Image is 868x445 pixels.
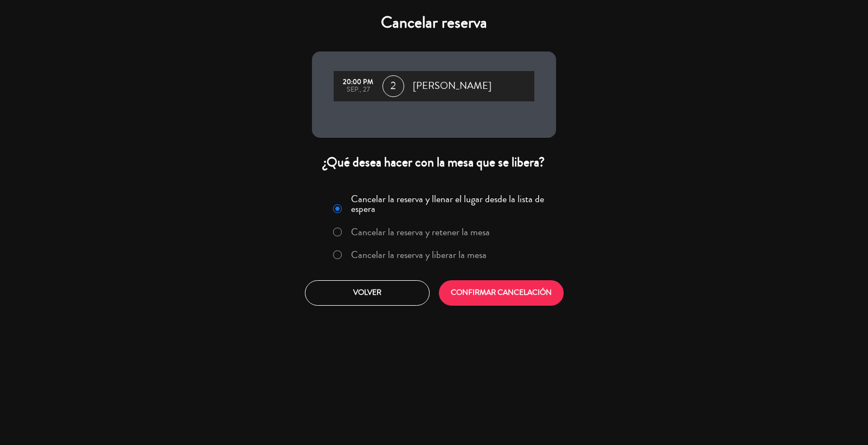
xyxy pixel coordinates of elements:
[339,79,377,86] div: 20:00 PM
[305,280,430,306] button: Volver
[439,280,564,306] button: CONFIRMAR CANCELACIÓN
[312,13,556,33] h4: Cancelar reserva
[413,78,492,94] span: [PERSON_NAME]
[339,86,377,94] div: sep., 27
[351,227,490,237] label: Cancelar la reserva y retener la mesa
[351,194,550,214] label: Cancelar la reserva y llenar el lugar desde la lista de espera
[351,250,487,260] label: Cancelar la reserva y liberar la mesa
[382,75,404,97] span: 2
[312,154,556,171] div: ¿Qué desea hacer con la mesa que se libera?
